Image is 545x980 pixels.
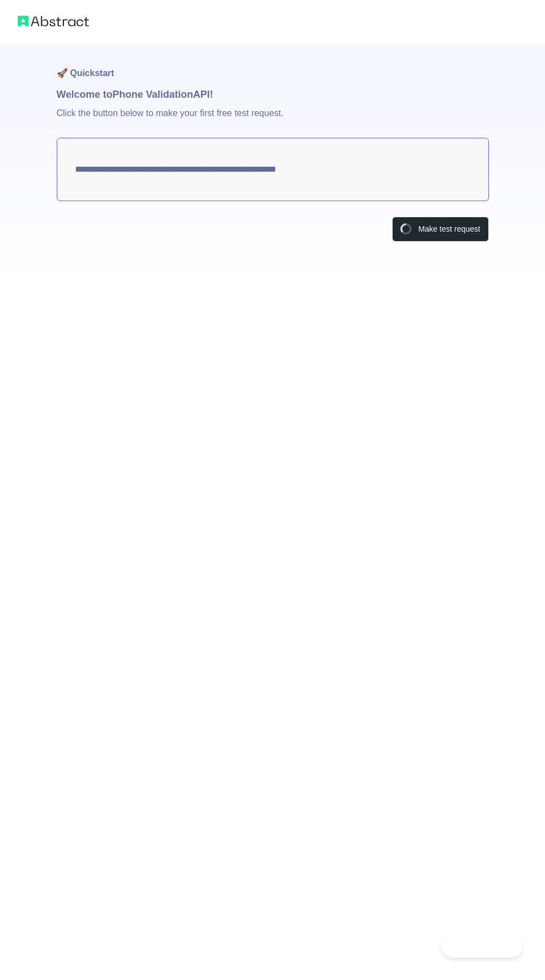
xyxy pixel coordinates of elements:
p: Click the button below to make your first free test request. [57,102,489,138]
button: Make test request [392,217,488,242]
h1: Welcome to Phone Validation API! [57,87,489,102]
h1: 🚀 Quickstart [57,44,489,87]
iframe: Toggle Customer Support [442,934,523,958]
img: Abstract logo [18,13,89,29]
